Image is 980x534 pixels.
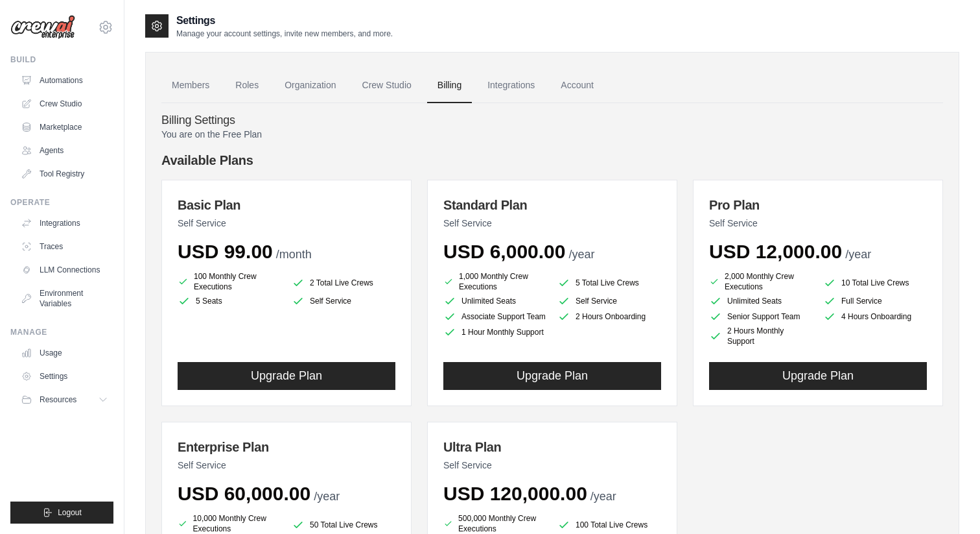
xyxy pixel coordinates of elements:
button: Logout [10,502,113,524]
h3: Ultra Plan [443,438,661,456]
li: 2,000 Monthly Crew Executions [709,271,813,292]
li: Unlimited Seats [709,295,813,308]
span: USD 120,000.00 [443,483,587,504]
p: Self Service [443,217,661,230]
li: 2 Hours Monthly Support [709,326,813,346]
a: Organization [274,68,346,103]
li: 2 Total Live Crews [292,274,395,292]
li: 10,000 Monthly Crew Executions [178,513,281,534]
a: Environment Variables [16,283,113,314]
a: Members [161,68,220,103]
a: Tool Registry [16,164,113,184]
p: Self Service [178,217,395,230]
li: 1 Hour Monthly Support [443,326,547,339]
li: Unlimited Seats [443,295,547,308]
a: LLM Connections [16,260,113,280]
h3: Standard Plan [443,196,661,214]
img: Logo [10,15,75,40]
a: Usage [16,343,113,363]
h3: Enterprise Plan [178,438,395,456]
span: Logout [58,507,82,518]
span: USD 60,000.00 [178,483,310,504]
button: Resources [16,389,113,410]
p: Self Service [178,459,395,472]
span: /month [276,248,312,261]
li: 2 Hours Onboarding [557,310,661,323]
h3: Basic Plan [178,196,395,214]
span: USD 12,000.00 [709,241,842,262]
li: 10 Total Live Crews [823,274,927,292]
li: 100 Monthly Crew Executions [178,271,281,292]
p: Self Service [443,459,661,472]
a: Integrations [16,213,113,234]
li: 500,000 Monthly Crew Executions [443,513,547,534]
li: Self Service [557,295,661,308]
div: Manage [10,327,113,337]
h2: Settings [176,13,393,29]
li: Self Service [292,295,395,308]
a: Marketplace [16,117,113,138]
li: 4 Hours Onboarding [823,310,927,323]
li: 5 Seats [178,295,281,308]
span: Resources [40,394,76,405]
h4: Available Plans [161,151,943,169]
span: USD 99.00 [178,241,273,262]
a: Billing [427,68,472,103]
div: Operate [10,197,113,208]
li: Associate Support Team [443,310,547,323]
span: /year [314,490,340,503]
li: Senior Support Team [709,310,813,323]
li: Full Service [823,295,927,308]
p: You are on the Free Plan [161,128,943,141]
a: Account [550,68,604,103]
a: Roles [225,68,269,103]
button: Upgrade Plan [178,362,395,390]
a: Agents [16,140,113,161]
a: Traces [16,236,113,257]
span: /year [568,248,594,261]
a: Settings [16,366,113,387]
span: /year [845,248,871,261]
li: 50 Total Live Crews [292,516,395,534]
div: Build [10,55,113,65]
p: Self Service [709,217,927,230]
h3: Pro Plan [709,196,927,214]
a: Automations [16,70,113,91]
li: 5 Total Live Crews [557,274,661,292]
button: Upgrade Plan [709,362,927,390]
li: 1,000 Monthly Crew Executions [443,271,547,292]
button: Upgrade Plan [443,362,661,390]
a: Integrations [477,68,545,103]
li: 100 Total Live Crews [557,516,661,534]
span: /year [590,490,616,503]
h4: Billing Settings [161,114,943,128]
p: Manage your account settings, invite new members, and more. [176,29,393,39]
span: USD 6,000.00 [443,241,565,262]
a: Crew Studio [352,68,422,103]
a: Crew Studio [16,93,113,114]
